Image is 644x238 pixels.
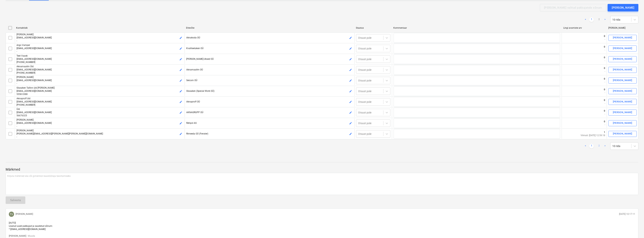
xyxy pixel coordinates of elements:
div: [PERSON_NAME] [613,68,632,72]
div: [PERSON_NAME] [608,27,637,29]
button: [PERSON_NAME] [608,67,637,73]
p: - [604,113,605,116]
a: Page 2 [597,144,601,148]
p: 0 [604,88,605,91]
p: 0 [604,120,605,123]
button: [PERSON_NAME] [608,46,637,51]
button: Muuda [28,234,35,238]
p: [PERSON_NAME] [16,213,33,216]
p: Aknaproff üld [17,97,183,100]
div: Ettevõte [186,27,353,29]
p: 56676325 [17,114,183,117]
button: [PERSON_NAME] [608,56,637,62]
p: 0 [604,77,605,81]
div: Staatus [356,27,390,29]
p: [PHONE_NUMBER] [17,71,183,75]
span: edit [349,36,352,39]
p: [PERSON_NAME] [17,33,183,36]
span: edit [349,90,352,93]
p: Kvaliteetaken OÜ [186,47,353,50]
p: Glasaken Tallinn üld [PERSON_NAME] [17,86,183,90]
p: Aknaproff OÜ [186,100,353,103]
span: [AUTO] Lisatud uued pakkujad ja saadetud sõnum: * [EMAIL_ADDRESS][DOMAIN_NAME] [9,222,53,231]
p: Argo Vamper [17,44,183,47]
p: - [604,48,605,52]
a: Page 1 is your current page [589,17,594,22]
span: [EMAIL_ADDRESS][DOMAIN_NAME] [17,36,52,39]
a: Next page [603,17,607,22]
p: Seicom OÜ [186,79,353,82]
div: Vestlusvidin [625,220,644,238]
p: - [17,135,183,139]
p: - [17,39,183,43]
span: edit [349,79,352,82]
p: Aknakoda OÜ [186,36,353,39]
div: [PERSON_NAME] [613,46,632,51]
p: - [604,81,605,84]
div: [PERSON_NAME] [613,110,632,115]
p: - [604,38,605,41]
span: edit [179,90,182,93]
span: TV [10,213,13,216]
button: [PERSON_NAME] [9,234,26,238]
button: [PERSON_NAME] [608,99,637,105]
div: Kommentaar [393,27,560,29]
span: edit [179,36,182,39]
span: [EMAIL_ADDRESS][DOMAIN_NAME] [17,47,52,50]
button: [PERSON_NAME] [608,110,637,116]
div: [PERSON_NAME] [613,121,632,125]
span: edit [179,132,182,135]
p: 1 [581,131,605,134]
div: Tanel Villmäe [9,212,14,217]
span: [EMAIL_ADDRESS][DOMAIN_NAME] [17,79,52,82]
p: [PERSON_NAME] [17,76,183,79]
p: 0 [604,56,605,59]
span: edit [349,111,352,114]
p: [PERSON_NAME] [17,129,183,132]
p: Viimati: [DATE] 12:59:18 [581,134,605,137]
p: [PERSON_NAME].Uksed OÜ [186,57,353,61]
p: 0 [604,35,605,38]
a: Page 1 is your current page [589,144,594,148]
span: edit [179,68,182,71]
span: [EMAIL_ADDRESS][DOMAIN_NAME] [17,58,52,60]
p: Rehpol AS [186,122,353,125]
a: Previous page [583,144,588,148]
span: [EMAIL_ADDRESS][DOMAIN_NAME] [17,111,52,114]
p: - [604,91,605,94]
div: [PERSON_NAME] [612,5,634,10]
button: [PERSON_NAME] [608,131,637,137]
p: 0 [604,67,605,70]
button: [PERSON_NAME] [608,88,637,94]
p: [PHONE_NUMBER] [17,61,183,64]
p: Glasaken (Special Work OÜ) [186,90,353,93]
span: edit [349,58,352,61]
span: edit [179,58,182,61]
p: AKNAGRUPP OÜ [186,111,353,114]
p: - [604,123,605,126]
span: edit [179,47,182,50]
a: Previous page [583,17,588,22]
p: Aknamaailm OÜ [186,68,353,71]
button: [PERSON_NAME] [608,35,637,41]
p: - [604,59,605,62]
span: edit [349,68,352,71]
p: 0 [604,109,605,113]
a: Page 2 [597,17,601,22]
span: edit [349,47,352,50]
p: Üld [17,108,183,111]
span: [EMAIL_ADDRESS][DOMAIN_NAME] [17,68,52,71]
div: [PERSON_NAME] [613,100,632,104]
span: edit [179,122,182,125]
div: [PERSON_NAME] [613,89,632,93]
iframe: Chat Widget [625,220,644,238]
button: [PERSON_NAME] [608,120,637,126]
span: edit [179,100,182,103]
span: edit [349,132,352,135]
span: [EMAIL_ADDRESS][DOMAIN_NAME] [17,100,52,103]
p: 0 [604,99,605,102]
button: [PERSON_NAME] [608,4,638,11]
button: [PERSON_NAME] [608,78,637,84]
